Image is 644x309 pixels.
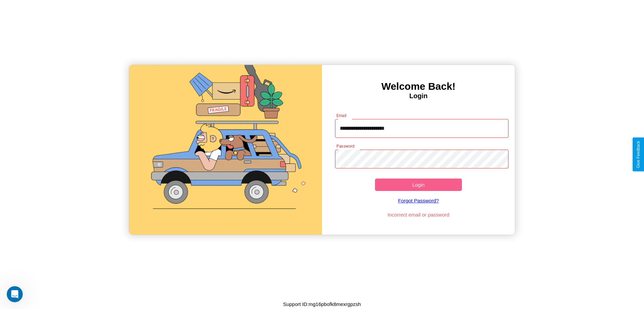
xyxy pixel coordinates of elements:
img: gif [129,65,322,235]
label: Password [336,143,354,149]
p: Support ID: mg16pbofk8mexrgpzsh [283,300,361,309]
p: Incorrect email or password [332,210,505,219]
button: Login [375,179,462,191]
h3: Welcome Back! [322,81,515,92]
iframe: Intercom live chat [7,286,23,302]
a: Forgot Password? [332,191,505,210]
label: Email [336,113,347,118]
div: Give Feedback [636,141,641,168]
h4: Login [322,92,515,100]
